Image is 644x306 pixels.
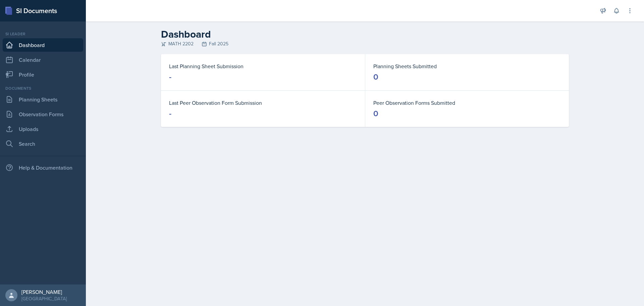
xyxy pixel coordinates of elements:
[3,38,83,52] a: Dashboard
[3,137,83,150] a: Search
[3,53,83,67] a: Calendar
[169,72,171,82] div: -
[161,40,569,47] div: MATH 2202 Fall 2025
[3,68,83,81] a: Profile
[3,107,83,121] a: Observation Forms
[3,161,83,174] div: Help & Documentation
[3,31,83,37] div: Si leader
[373,99,561,107] dt: Peer Observation Forms Submitted
[21,289,67,295] div: [PERSON_NAME]
[161,28,569,40] h2: Dashboard
[3,122,83,136] a: Uploads
[169,62,357,70] dt: Last Planning Sheet Submission
[169,108,171,119] div: -
[373,72,378,82] div: 0
[21,295,67,302] div: [GEOGRAPHIC_DATA]
[373,108,378,119] div: 0
[169,99,357,107] dt: Last Peer Observation Form Submission
[373,62,561,70] dt: Planning Sheets Submitted
[3,93,83,106] a: Planning Sheets
[3,85,83,91] div: Documents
